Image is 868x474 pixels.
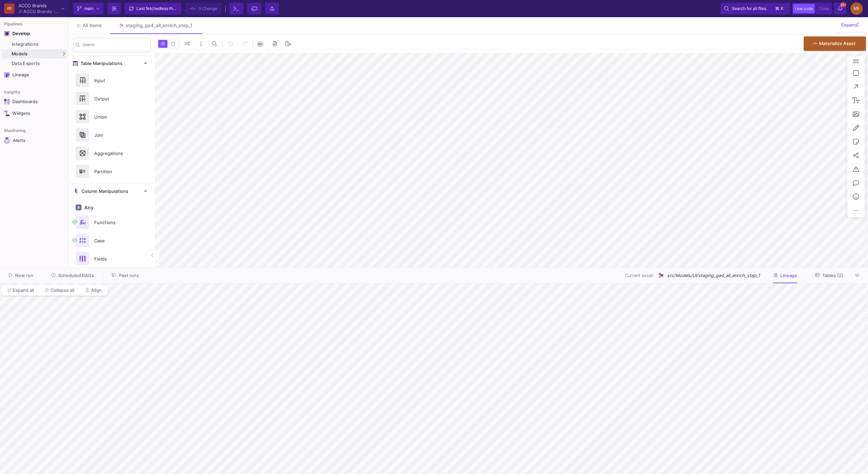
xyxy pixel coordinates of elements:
div: Input [90,75,138,86]
button: Past runs [104,270,147,281]
button: Functions [69,213,155,231]
a: Navigation iconLineage [2,69,67,80]
button: main [73,3,104,14]
span: Tables (2) [822,273,843,278]
input: Search [83,44,148,48]
button: Fields [69,250,155,268]
span: Align [85,288,102,293]
div: AB [4,3,14,14]
div: Partition [90,166,138,177]
span: Table Manipulations [78,61,122,66]
span: All items [83,23,102,28]
button: ME [848,2,863,15]
button: Collapse all [40,285,80,296]
div: Lineage [12,72,57,78]
span: Current asset: [625,272,654,279]
span: Code [819,6,829,11]
button: Lineage [765,270,805,281]
img: UI Model [657,272,664,279]
img: Tab icon [118,23,124,29]
span: Scheduled DAGs [58,273,94,278]
button: Partition [69,162,155,180]
div: Dashboards [12,99,57,104]
button: Case [69,231,155,250]
span: main [84,3,94,14]
button: New run [1,270,42,281]
span: Expand all [7,288,34,293]
mat-expansion-panel-header: Table Manipulations [69,56,155,71]
div: Widgets [12,111,57,116]
span: src/Models/UI/staging_ga4_all_enrich_step_1 [667,272,760,279]
a: Navigation iconDashboards [2,96,67,107]
button: Expand all [2,285,40,296]
span: 99+ [840,2,846,8]
a: Integrations [2,40,67,49]
span: Column Manipulations [79,189,128,194]
div: Integrations [12,42,65,47]
div: Output [90,93,138,104]
button: Tables (2) [807,270,851,281]
a: Data Exports [2,59,67,68]
img: Navigation icon [4,137,10,144]
div: Data Exports [12,61,65,66]
span: k [781,4,783,13]
button: ⌘k [773,4,786,13]
img: Navigation icon [4,72,10,78]
span: Lineage [780,273,797,278]
img: Navigation icon [4,111,10,116]
span: New run [15,273,33,278]
img: Navigation icon [4,99,10,104]
span: Search for all files [732,3,766,14]
span: Any [83,205,94,210]
span: less than a minute ago [161,6,204,11]
span: Collapse all [45,288,74,293]
div: Union [90,112,138,122]
button: Materialize Asset [804,36,866,51]
span: Materialize Asset [819,41,856,46]
button: Code [817,4,831,13]
button: Scheduled DAGs [43,270,102,281]
div: ACCO Brands - Main [23,9,58,14]
div: Alerts [13,137,57,144]
a: Navigation iconWidgets [2,108,67,119]
button: Align [80,285,108,296]
mat-expansion-panel-header: Navigation iconDevelop [2,28,67,39]
div: Last fetched [137,3,178,14]
button: Low code [793,4,815,13]
div: ME [850,2,863,15]
span: Low code [795,6,813,11]
button: Aggregations [69,144,155,162]
div: staging_ga4_all_enrich_step_1 [126,23,193,28]
button: 99+ [834,3,846,14]
span: Past runs [119,273,139,278]
a: Navigation iconAlerts [2,135,67,146]
div: Case [90,235,138,246]
div: Table Manipulations [69,71,155,183]
div: Functions [90,217,138,228]
div: Develop [12,31,23,36]
span: Models [12,51,28,57]
div: ACCO Brands [19,3,58,8]
div: Join [90,130,138,140]
div: Aggregations [90,148,138,158]
button: Search for all files⌘k [720,3,790,14]
button: Output [69,89,155,108]
span: ⌘ [775,4,779,13]
button: Join [69,126,155,144]
button: Input [69,71,155,89]
mat-expansion-panel-header: Column Manipulations [69,184,155,199]
button: Last fetchedless than a minute ago [125,3,181,14]
button: Union [69,108,155,126]
div: Fields [90,254,138,264]
img: Navigation icon [4,31,10,36]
